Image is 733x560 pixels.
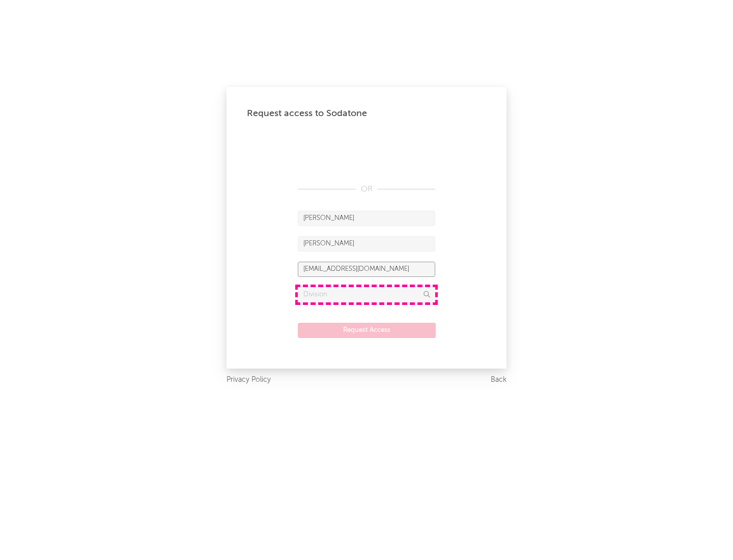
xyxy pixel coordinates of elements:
[298,287,435,302] input: Division
[298,183,435,195] div: OR
[298,236,435,251] input: Last Name
[298,211,435,226] input: First Name
[298,323,436,338] button: Request Access
[491,374,506,386] a: Back
[227,374,271,386] a: Privacy Policy
[298,262,435,277] input: Email
[247,107,486,120] div: Request access to Sodatone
